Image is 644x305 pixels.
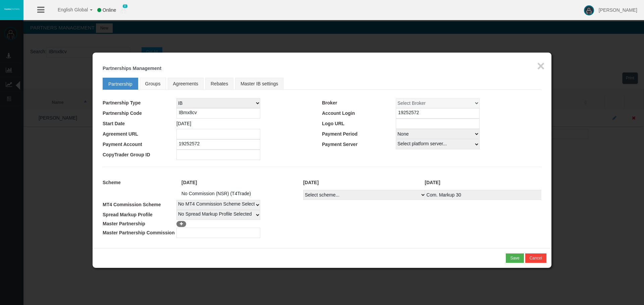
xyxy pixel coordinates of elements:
[537,59,545,73] button: ×
[168,78,204,90] a: Agreements
[49,7,88,12] span: English Global
[525,253,546,263] button: Cancel
[103,220,176,228] td: Master Partnership
[205,78,233,90] a: Rebates
[3,8,20,10] img: logo.svg
[122,4,128,8] span: 0
[121,7,126,14] img: user_small.png
[420,179,541,186] div: [DATE]
[322,139,396,150] td: Payment Server
[103,119,176,129] td: Start Date
[584,5,594,15] img: user-image
[103,98,176,108] td: Partnership Type
[103,210,176,220] td: Spread Markup Profile
[322,119,396,129] td: Logo URL
[506,253,524,263] button: Save
[103,129,176,139] td: Agreement URL
[235,78,283,90] a: Master IB settings
[103,150,176,160] td: CopyTrader Group ID
[103,228,176,238] td: Master Partnership Commission
[103,7,116,13] span: Online
[322,129,396,139] td: Payment Period
[103,78,138,90] a: Partnership
[103,139,176,150] td: Payment Account
[103,108,176,119] td: Partnership Code
[103,175,176,190] td: Scheme
[322,108,396,119] td: Account Login
[510,255,519,261] div: Save
[322,98,396,108] td: Broker
[140,78,166,90] a: Groups
[176,179,298,186] div: [DATE]
[176,121,191,126] span: [DATE]
[181,191,251,196] span: No Commission (NSR) (T4Trade)
[103,200,176,210] td: MT4 Commission Scheme
[103,66,161,71] b: Partnerships Management
[298,179,420,186] div: [DATE]
[599,7,637,13] span: [PERSON_NAME]
[145,81,161,86] span: Groups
